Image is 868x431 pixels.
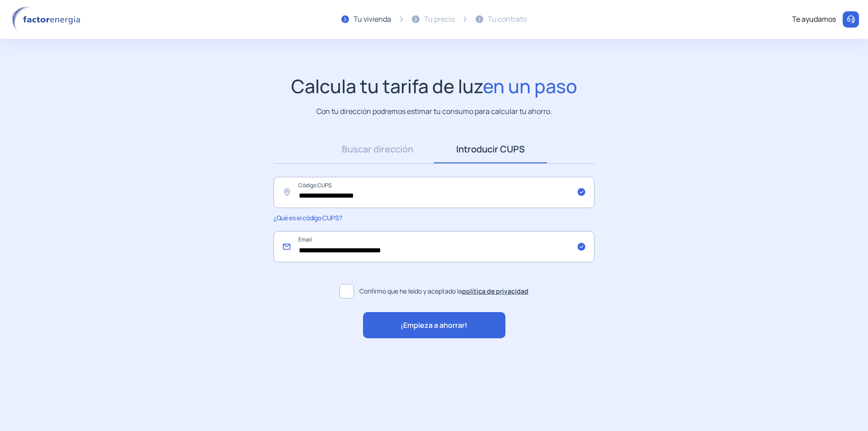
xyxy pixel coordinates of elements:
[424,14,455,25] div: Tu precio
[401,320,467,332] span: ¡Empieza a ahorrar!
[792,14,836,25] div: Te ayudamos
[483,73,577,99] span: en un paso
[462,287,528,295] a: política de privacidad
[846,15,855,24] img: llamar
[274,213,342,222] span: ¿Qué es el código CUPS?
[291,75,577,97] h1: Calcula tu tarifa de luz
[9,6,86,33] img: logo factor
[354,14,391,25] div: Tu vivienda
[321,135,434,163] a: Buscar dirección
[316,106,552,117] p: Con tu dirección podremos estimar tu consumo para calcular tu ahorro.
[488,14,527,25] div: Tu contrato
[359,286,528,296] span: Confirmo que he leído y aceptado la
[434,135,547,163] a: Introducir CUPS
